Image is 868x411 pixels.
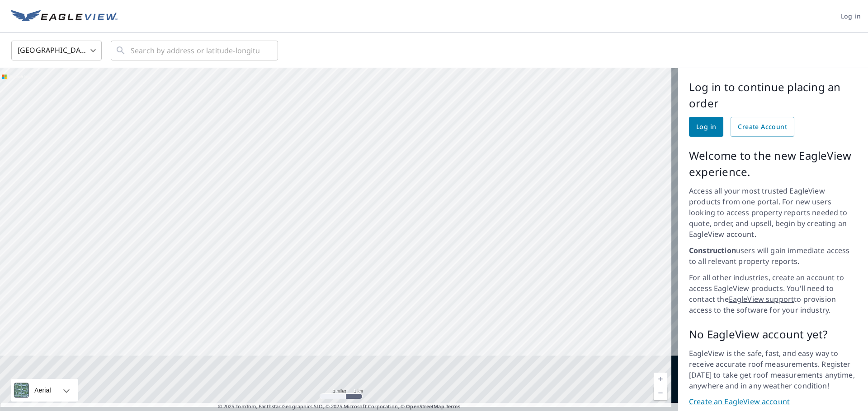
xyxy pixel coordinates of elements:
span: Log in [696,121,716,133]
a: EagleView support [729,294,794,304]
p: users will gain immediate access to all relevant property reports. [689,245,857,267]
a: Current Level 12, Zoom Out [654,386,667,400]
strong: Construction [689,245,736,255]
span: Create Account [738,121,787,133]
p: EagleView is the safe, fast, and easy way to receive accurate roof measurements. Register [DATE] ... [689,348,857,391]
span: © 2025 TomTom, Earthstar Geographics SIO, © 2025 Microsoft Corporation, © [218,403,461,411]
span: Log in [841,11,861,22]
p: No EagleView account yet? [689,326,857,342]
img: EV Logo [11,10,118,23]
a: Terms [446,403,461,410]
a: OpenStreetMap [406,403,444,410]
a: Create an EagleView account [689,397,857,407]
input: Search by address or latitude-longitude [131,38,259,63]
div: Aerial [32,379,54,402]
div: [GEOGRAPHIC_DATA] [11,38,102,63]
div: Aerial [11,379,78,402]
p: Log in to continue placing an order [689,79,857,111]
a: Log in [689,117,723,137]
a: Create Account [731,117,794,137]
p: For all other industries, create an account to access EagleView products. You'll need to contact ... [689,272,857,315]
p: Access all your most trusted EagleView products from one portal. For new users looking to access ... [689,185,857,240]
a: Current Level 12, Zoom In [654,373,667,386]
p: Welcome to the new EagleView experience. [689,148,857,180]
